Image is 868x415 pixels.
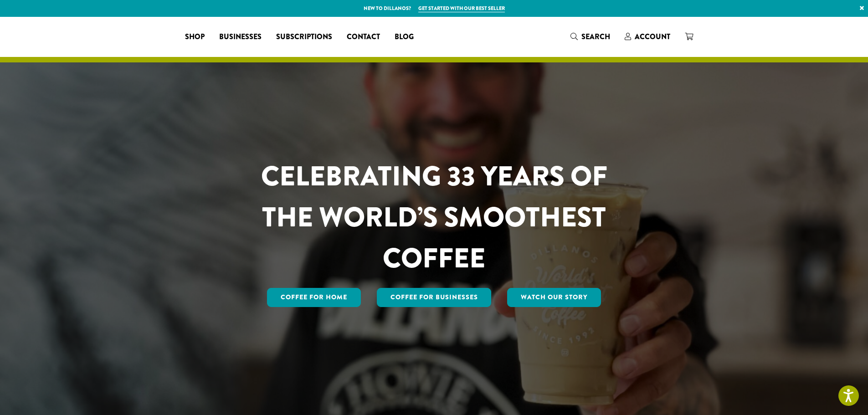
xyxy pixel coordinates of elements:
[635,31,670,42] span: Account
[234,156,634,279] h1: CELEBRATING 33 YEARS OF THE WORLD’S SMOOTHEST COFFEE
[178,30,212,44] a: Shop
[377,288,492,307] a: Coffee For Businesses
[581,31,610,42] span: Search
[267,288,361,307] a: Coffee for Home
[185,31,205,43] span: Shop
[507,288,601,307] a: Watch Our Story
[276,31,332,43] span: Subscriptions
[563,29,617,44] a: Search
[418,5,505,12] a: Get started with our best seller
[347,31,380,43] span: Contact
[395,31,414,43] span: Blog
[219,31,262,43] span: Businesses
